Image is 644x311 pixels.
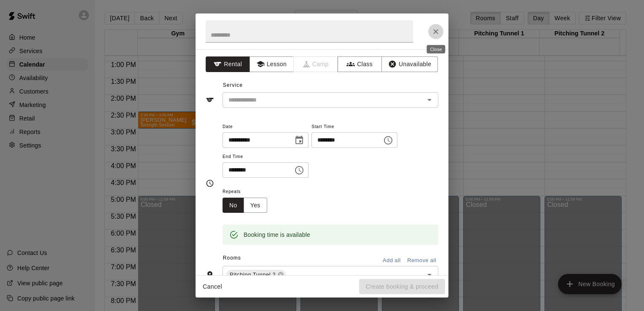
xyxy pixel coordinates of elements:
span: Repeats [223,186,274,198]
div: Pitching Tunnel 2 [226,270,286,280]
svg: Timing [206,179,214,188]
button: Choose date, selected date is Sep 13, 2025 [291,132,308,149]
button: Open [424,94,435,106]
button: Rental [206,56,250,72]
div: outlined button group [223,198,267,213]
button: Cancel [199,279,226,295]
button: Lesson [250,56,294,72]
span: End Time [223,151,309,163]
span: Start Time [311,121,397,133]
span: Pitching Tunnel 2 [226,271,279,279]
span: Camps can only be created in the Services page [294,56,338,72]
button: Yes [244,198,267,213]
span: Rooms [223,255,241,261]
button: Unavailable [381,56,438,72]
button: Remove all [405,254,438,267]
button: No [223,198,244,213]
button: Class [338,56,382,72]
button: Choose time, selected time is 2:00 PM [380,132,397,149]
span: Date [223,121,309,133]
div: Booking time is available [244,227,310,242]
svg: Rooms [206,271,214,279]
div: Close [427,45,445,54]
svg: Service [206,96,214,104]
button: Add all [378,254,405,267]
button: Open [424,269,435,281]
button: Choose time, selected time is 2:30 PM [291,162,308,179]
span: Service [223,82,243,88]
button: Close [428,24,443,39]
